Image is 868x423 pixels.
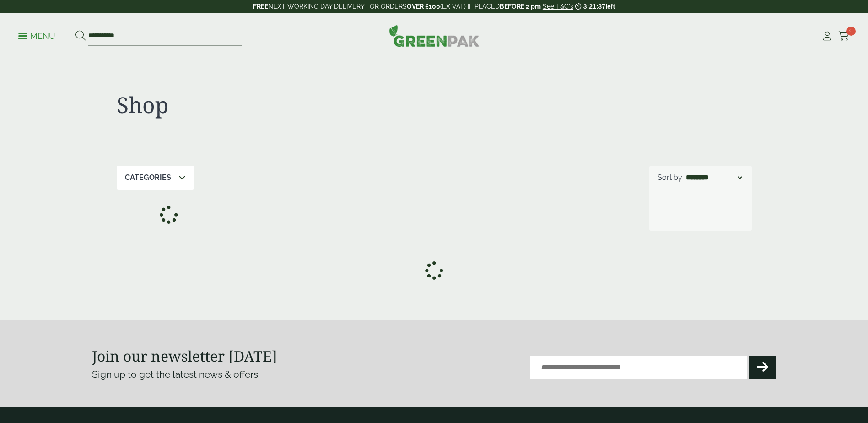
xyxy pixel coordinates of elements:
[583,3,605,10] span: 3:21:37
[407,3,440,10] strong: OVER £100
[18,31,55,40] a: Menu
[605,3,615,10] span: left
[92,367,400,382] p: Sign up to get the latest news & offers
[389,25,480,47] img: GreenPak Supplies
[684,172,744,183] select: Shop order
[543,3,573,10] a: See T&C's
[838,29,850,43] a: 0
[500,3,541,10] strong: BEFORE 2 pm
[117,92,434,118] h1: Shop
[821,32,833,41] i: My Account
[92,346,277,366] strong: Join our newsletter [DATE]
[18,31,55,42] p: Menu
[846,27,856,36] span: 0
[253,3,268,10] strong: FREE
[125,172,171,183] p: Categories
[658,172,682,183] p: Sort by
[838,32,850,41] i: Cart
